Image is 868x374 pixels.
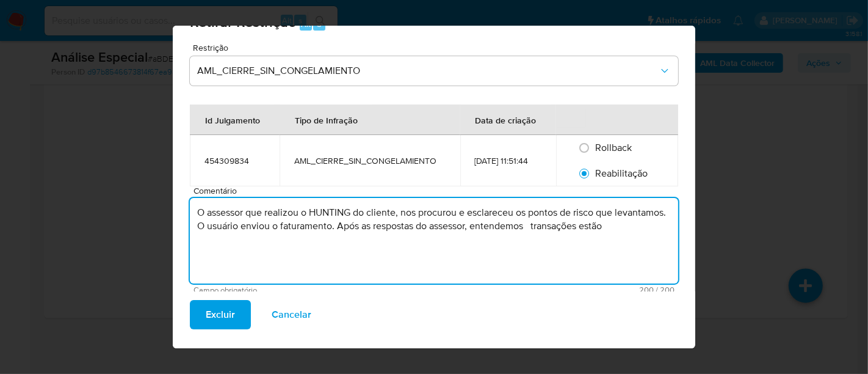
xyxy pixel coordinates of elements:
[595,166,648,180] span: Reabilitação
[595,141,632,155] span: Rollback
[193,286,434,295] span: Campo obrigatório
[294,155,445,166] div: AML_CIERRE_SIN_CONGELAMIENTO
[193,43,681,52] span: Restrição
[190,56,678,86] button: Restriction
[193,186,682,196] span: Comentário
[206,301,235,328] span: Excluir
[668,16,679,27] button: Fechar a janela
[204,155,265,166] div: 454309834
[190,299,251,329] button: Excluir
[434,286,675,294] span: Máximo de 200 caracteres
[280,105,372,134] div: Tipo de Infração
[256,299,327,329] button: Cancelar
[272,301,311,328] span: Cancelar
[190,105,275,134] div: Id Julgamento
[461,105,551,134] div: Data de criação
[475,155,542,166] div: [DATE] 11:51:44
[190,198,678,284] textarea: O assessor que realizou o HUNTING do cliente, nos procurou e esclareceu os pontos de risco que le...
[197,65,659,77] span: AML_CIERRE_SIN_CONGELAMIENTO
